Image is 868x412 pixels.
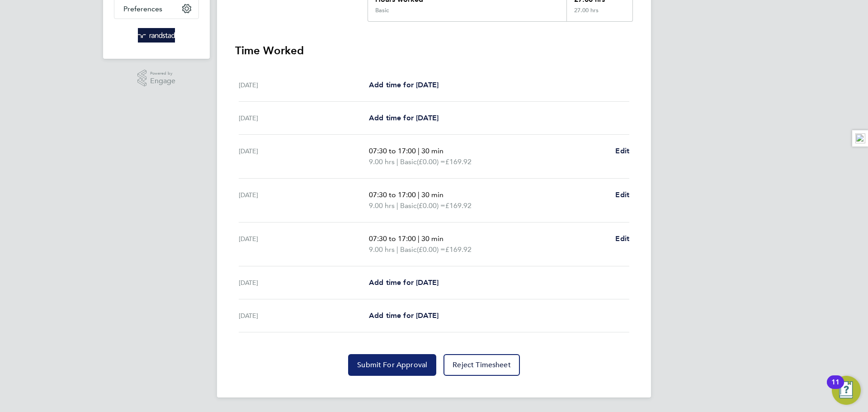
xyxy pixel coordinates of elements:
button: Submit For Approval [348,354,436,376]
span: Add time for [DATE] [369,81,439,89]
span: Add time for [DATE] [369,114,439,122]
span: Edit [615,190,629,199]
img: randstad-logo-retina.png [138,28,175,43]
span: Engage [150,77,175,85]
a: Add time for [DATE] [369,277,439,288]
span: (£0.00) = [417,157,445,166]
span: 9.00 hrs [369,201,395,210]
a: Add time for [DATE] [369,113,439,123]
a: Powered byEngage [137,70,176,87]
span: £169.92 [445,201,472,210]
span: Reject Timesheet [453,360,511,369]
div: [DATE] [239,113,369,123]
a: Edit [615,189,629,200]
span: | [396,157,398,166]
span: 07:30 to 17:00 [369,234,416,243]
span: 30 min [421,147,443,155]
span: 30 min [421,234,443,243]
a: Edit [615,233,629,244]
span: (£0.00) = [417,245,445,254]
span: 9.00 hrs [369,245,395,254]
h3: Time Worked [235,43,633,58]
span: | [418,234,420,243]
span: £169.92 [445,245,472,254]
span: Basic [400,200,417,211]
span: Add time for [DATE] [369,278,439,287]
div: [DATE] [239,80,369,90]
span: | [396,245,398,254]
button: Reject Timesheet [443,354,520,376]
span: (£0.00) = [417,201,445,210]
a: Add time for [DATE] [369,310,439,321]
span: Basic [400,156,417,167]
span: 30 min [421,190,443,199]
span: Basic [400,244,417,255]
span: | [418,147,420,155]
div: 11 [831,382,840,394]
span: Submit For Approval [357,360,427,369]
button: Open Resource Center, 11 new notifications [832,376,861,405]
span: Edit [615,234,629,243]
div: [DATE] [239,233,369,255]
a: Go to home page [114,28,199,43]
a: Edit [615,146,629,156]
div: Basic [375,7,389,14]
span: 9.00 hrs [369,157,395,166]
div: [DATE] [239,189,369,211]
div: [DATE] [239,310,369,321]
a: Add time for [DATE] [369,80,439,90]
span: £169.92 [445,157,472,166]
span: | [396,201,398,210]
span: Add time for [DATE] [369,311,439,320]
div: [DATE] [239,146,369,167]
span: Preferences [123,5,162,13]
span: | [418,190,420,199]
span: 07:30 to 17:00 [369,190,416,199]
span: 07:30 to 17:00 [369,147,416,155]
span: Powered by [150,70,175,77]
div: 27.00 hrs [566,7,632,21]
div: [DATE] [239,277,369,288]
span: Edit [615,147,629,155]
